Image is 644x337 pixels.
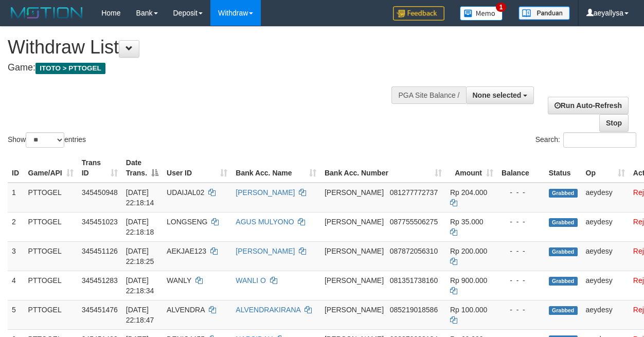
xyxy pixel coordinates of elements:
td: PTTOGEL [24,183,78,212]
span: AEKJAE123 [167,247,206,255]
td: PTTOGEL [24,271,78,300]
div: PGA Site Balance / [391,86,466,104]
th: Trans ID: activate to sort column ascending [78,153,122,183]
td: aeydesy [582,183,629,212]
span: 345451476 [82,306,118,314]
span: [DATE] 22:18:25 [126,247,154,265]
span: Grabbed [549,247,578,256]
span: [PERSON_NAME] [325,218,384,226]
span: [DATE] 22:18:47 [126,306,154,324]
span: 345451283 [82,276,118,285]
td: PTTOGEL [24,241,78,271]
span: ITOTO > PTTOGEL [35,63,105,74]
th: Date Trans.: activate to sort column descending [122,153,163,183]
span: [PERSON_NAME] [325,188,384,197]
td: 3 [8,241,24,271]
span: [PERSON_NAME] [325,306,384,314]
img: panduan.png [518,6,570,20]
span: Grabbed [549,306,578,315]
span: Grabbed [549,189,578,198]
td: aeydesy [582,271,629,300]
h4: Game: [8,63,419,73]
label: Search: [535,132,636,148]
th: Balance [497,153,545,183]
span: 1 [496,3,507,12]
img: MOTION_logo.png [8,5,86,21]
span: Copy 087872056310 to clipboard [390,247,438,255]
div: - - - [502,275,541,286]
span: [DATE] 22:18:34 [126,276,154,295]
span: Copy 081351738160 to clipboard [390,276,438,285]
select: Showentries [26,132,64,148]
span: UDAIJAL02 [167,188,204,197]
h1: Withdraw List [8,37,419,58]
td: aeydesy [582,212,629,241]
span: [DATE] 22:18:14 [126,188,154,207]
span: [DATE] 22:18:18 [126,218,154,236]
th: Status [545,153,582,183]
th: User ID: activate to sort column ascending [163,153,231,183]
td: aeydesy [582,241,629,271]
span: Rp 200.000 [450,247,487,255]
span: None selected [473,91,522,99]
span: Copy 085219018586 to clipboard [390,306,438,314]
td: 4 [8,271,24,300]
span: Grabbed [549,277,578,286]
td: PTTOGEL [24,212,78,241]
td: PTTOGEL [24,300,78,329]
th: Bank Acc. Number: activate to sort column ascending [320,153,446,183]
a: Run Auto-Refresh [548,97,629,114]
span: [PERSON_NAME] [325,276,384,285]
span: Copy 087755506275 to clipboard [390,218,438,226]
span: 345451023 [82,218,118,226]
span: ALVENDRA [167,306,205,314]
a: [PERSON_NAME] [236,188,295,197]
a: [PERSON_NAME] [236,247,295,255]
span: Copy 081277772737 to clipboard [390,188,438,197]
button: None selected [466,86,534,104]
th: ID [8,153,24,183]
span: LONGSENG [167,218,207,226]
td: 5 [8,300,24,329]
div: - - - [502,217,541,227]
td: 2 [8,212,24,241]
span: Grabbed [549,218,578,227]
div: - - - [502,187,541,198]
a: ALVENDRAKIRANA [236,306,300,314]
span: Rp 100.000 [450,306,487,314]
span: 345450948 [82,188,118,197]
span: 345451126 [82,247,118,255]
span: [PERSON_NAME] [325,247,384,255]
td: aeydesy [582,300,629,329]
img: Button%20Memo.svg [460,6,503,21]
a: WANLI O [236,276,266,285]
td: 1 [8,183,24,212]
input: Search: [563,132,636,148]
th: Op: activate to sort column ascending [582,153,629,183]
label: Show entries [8,132,86,148]
a: Stop [599,114,629,132]
span: WANLY [167,276,191,285]
div: - - - [502,305,541,315]
span: Rp 204.000 [450,188,487,197]
span: Rp 35.000 [450,218,484,226]
th: Bank Acc. Name: activate to sort column ascending [231,153,320,183]
img: Feedback.jpg [393,6,444,21]
div: - - - [502,246,541,256]
span: Rp 900.000 [450,276,487,285]
a: AGUS MULYONO [236,218,294,226]
th: Amount: activate to sort column ascending [446,153,497,183]
th: Game/API: activate to sort column ascending [24,153,78,183]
